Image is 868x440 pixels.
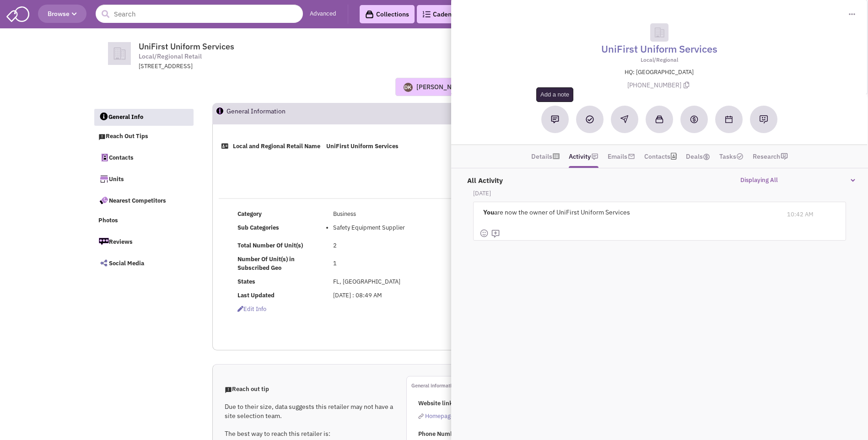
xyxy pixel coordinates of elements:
[237,241,303,249] b: Total Number Of Unit(s)
[719,150,744,163] a: Tasks
[99,42,140,65] img: icon-default-company.png
[330,252,485,275] td: 1
[330,275,485,289] td: FL, [GEOGRAPHIC_DATA]
[237,255,295,272] b: Number Of Unit(s) in Subscribed Geo
[703,153,710,161] img: icon-dealamount.png
[462,56,857,64] p: Local/Regional
[551,115,559,123] img: Add a note
[725,116,733,123] img: Schedule a Meeting
[237,210,262,218] b: Category
[690,115,699,124] img: Create a deal
[753,150,780,163] a: Research
[473,189,491,197] b: [DATE]
[781,153,788,160] img: research-icon.png
[418,430,575,439] p: Phone Number
[226,103,338,123] h2: General Information
[237,305,266,313] span: Edit info
[569,150,591,163] a: Activity
[94,212,194,230] a: Photos
[480,202,780,222] div: are now the owner of UniFirst Uniform Services
[96,5,303,23] input: Search
[139,41,234,52] span: UniFirst Uniform Services
[330,207,485,221] td: Business
[94,191,194,210] a: Nearest Competitors
[620,115,628,123] img: Reachout
[326,142,399,150] b: UniFirst Uniform Services
[94,109,194,126] a: General Info
[787,210,814,218] span: 10:42 AM
[655,115,663,123] img: Add to a collection
[462,68,857,77] p: HQ: [GEOGRAPHIC_DATA]
[237,224,279,231] b: Sub Categories
[360,5,415,23] a: Collections
[139,62,377,71] div: [STREET_ADDRESS]
[646,106,673,133] button: Add to a collection
[330,239,485,252] td: 2
[418,413,424,419] img: reachlinkicon.png
[418,412,454,420] a: Homepage
[483,208,494,216] b: You
[422,11,431,17] img: Cadences_logo.png
[480,229,489,238] img: face-smile.png
[601,42,717,56] a: UniFirst Uniform Services
[736,153,744,160] img: TaskCount.png
[225,402,394,420] p: Due to their size, data suggests this retailer may not have a site selection team.
[38,5,86,23] button: Browse
[417,5,467,23] a: Cadences
[759,115,768,124] img: Request research
[48,10,77,18] span: Browse
[310,10,336,18] a: Advanced
[591,153,598,160] img: icon-note.png
[608,150,627,163] a: Emails
[627,81,691,89] span: [PHONE_NUMBER]
[365,10,374,19] img: icon-collection-lavender-black.svg
[6,5,29,22] img: SmartAdmin
[411,381,575,390] p: General information
[491,229,500,238] img: mdi_comment-add-outline.png
[531,150,552,163] a: Details
[139,52,202,61] span: Local/Regional Retail
[463,171,503,185] label: All Activity
[536,87,573,102] div: Add a note
[644,150,670,163] a: Contacts
[94,232,194,251] a: Reviews
[94,128,194,145] a: Reach Out Tips
[225,385,269,393] span: Reach out tip
[237,291,275,299] b: Last Updated
[330,289,485,302] td: [DATE] : 08:49 AM
[225,429,394,438] p: The best way to reach this retailer is:
[628,153,635,160] img: icon-email-active-16.png
[416,82,467,91] div: [PERSON_NAME]
[94,253,194,273] a: Social Media
[233,142,320,150] b: Local and Regional Retail Name
[686,150,710,163] a: Deals
[418,399,575,408] p: Website links
[94,169,194,188] a: Units
[425,412,454,420] span: Homepage
[237,278,255,285] b: States
[333,224,482,232] li: Safety Equipment Supplier
[586,115,594,123] img: Add a Task
[94,148,194,167] a: Contacts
